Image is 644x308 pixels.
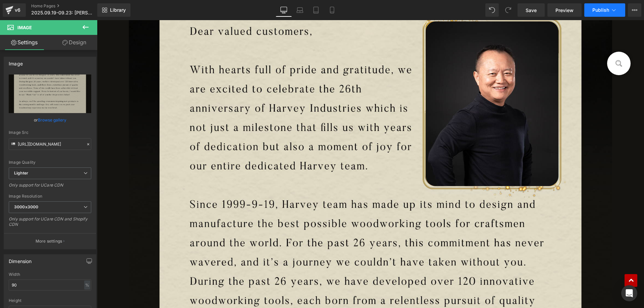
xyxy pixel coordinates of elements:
[621,285,637,301] div: Open Intercom Messenger
[9,57,23,66] div: Image
[38,114,66,126] a: Browse gallery
[9,279,91,291] input: auto
[110,7,126,13] span: Library
[501,3,515,17] button: Redo
[9,216,91,232] div: Only support for UCare CDN and Shopify CDN
[308,3,324,17] a: Tablet
[526,7,537,14] span: Save
[84,280,90,290] div: %
[9,138,91,150] input: Link
[547,3,582,17] a: Preview
[9,160,91,165] div: Image Quality
[97,3,130,17] a: New Library
[324,3,340,17] a: Mobile
[50,35,99,50] a: Design
[9,272,91,277] div: Width
[9,298,91,303] div: Height
[555,7,574,14] span: Preview
[292,3,308,17] a: Laptop
[9,194,91,199] div: Image Resolution
[14,204,38,209] b: 3000x3000
[31,3,108,9] a: Home Pages
[9,116,91,123] div: or
[584,3,625,17] button: Publish
[13,6,22,14] div: v6
[9,255,32,264] div: Dimension
[592,7,609,13] span: Publish
[36,238,62,244] p: More settings
[628,3,641,17] button: More
[9,183,91,192] div: Only support for UCare CDN
[31,10,96,15] span: 2025.09.19-09.23: [PERSON_NAME] 26th Anniversary Massive Sale
[4,233,96,249] button: More settings
[485,3,499,17] button: Undo
[276,3,292,17] a: Desktop
[3,3,26,17] a: v6
[9,130,91,135] div: Image Src
[14,170,28,175] b: Lighter
[17,25,32,30] span: Image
